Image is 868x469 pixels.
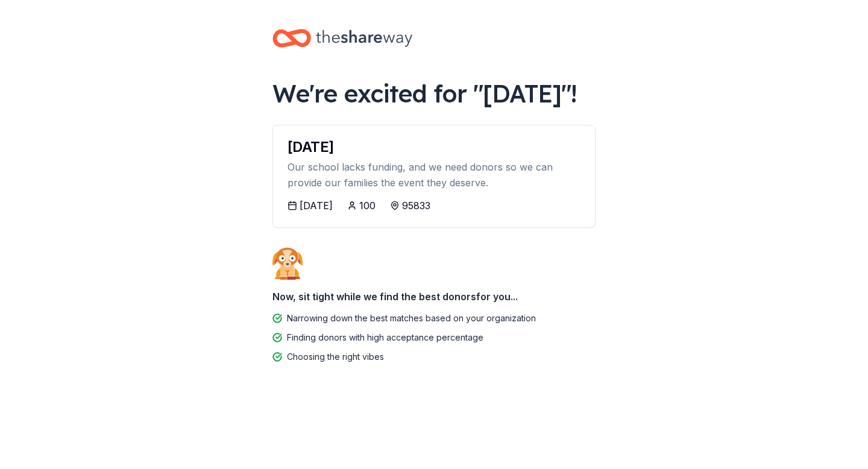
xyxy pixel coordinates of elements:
[288,159,580,191] div: Our school lacks funding, and we need donors so we can provide our families the event they deserve.
[288,140,580,154] div: [DATE]
[287,350,384,364] div: Choosing the right vibes
[287,330,483,345] div: Finding donors with high acceptance percentage
[272,77,596,110] div: We're excited for " [DATE] "!
[272,247,303,280] img: Dog waiting patiently
[402,198,430,213] div: 95833
[272,285,596,309] div: Now, sit tight while we find the best donors for you...
[300,198,333,213] div: [DATE]
[359,198,376,213] div: 100
[287,311,536,326] div: Narrowing down the best matches based on your organization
